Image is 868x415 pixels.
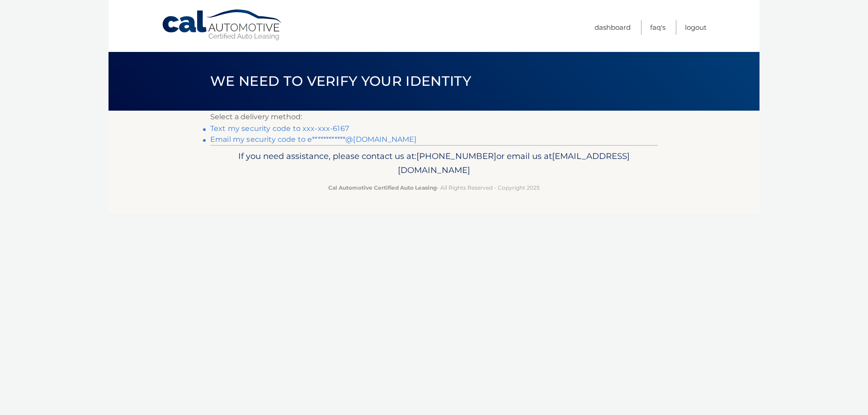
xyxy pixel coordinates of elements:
span: We need to verify your identity [210,73,471,89]
p: If you need assistance, please contact us at: or email us at [216,149,652,178]
a: FAQ's [650,20,665,35]
span: [PHONE_NUMBER] [416,151,496,161]
a: Cal Automotive [161,9,283,41]
p: - All Rights Reserved - Copyright 2025 [216,183,652,192]
a: Text my security code to xxx-xxx-6167 [210,124,349,133]
a: Dashboard [594,20,631,35]
strong: Cal Automotive Certified Auto Leasing [328,184,437,191]
a: Logout [685,20,707,35]
p: Select a delivery method: [210,111,658,123]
